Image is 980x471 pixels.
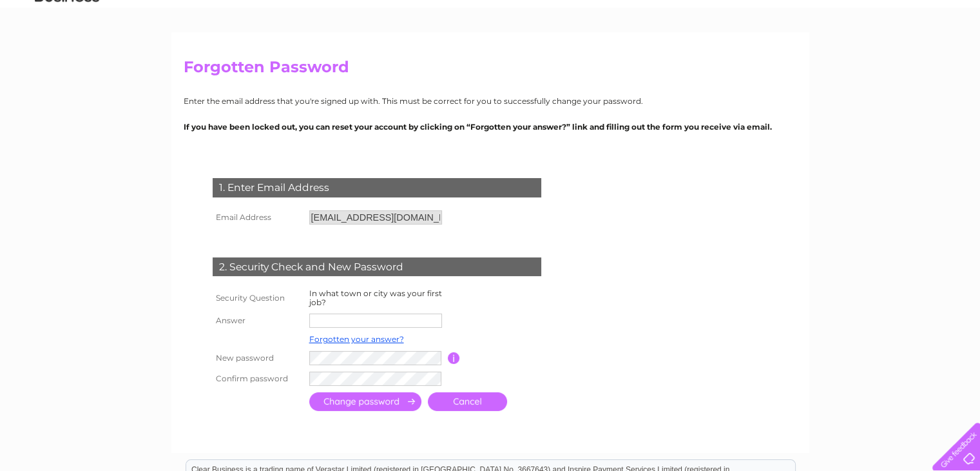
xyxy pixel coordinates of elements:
[209,286,306,310] th: Security Question
[209,348,306,368] th: New password
[209,368,306,389] th: Confirm password
[868,55,907,65] a: Telecoms
[184,95,797,107] p: Enter the email address that you're signed up with. This must be correct for you to successfully ...
[737,6,826,23] a: 0333 014 3131
[184,58,797,83] h2: Forgotten Password
[428,392,507,411] a: Cancel
[448,352,460,364] input: Information
[186,7,795,63] div: Clear Business is a trading name of Verastar Limited (registered in [GEOGRAPHIC_DATA] No. 3667643...
[309,334,404,344] a: Forgotten your answer?
[800,55,824,65] a: Water
[832,55,860,65] a: Energy
[34,34,100,73] img: logo.png
[914,55,933,65] a: Blog
[209,207,306,228] th: Email Address
[309,288,442,307] label: In what town or city was your first job?
[209,310,306,331] th: Answer
[213,178,541,197] div: 1. Enter Email Address
[309,392,421,411] input: Submit
[213,257,541,277] div: 2. Security Check and New Password
[184,121,797,133] p: If you have been locked out, you can reset your account by clicking on “Forgotten your answer?” l...
[941,55,972,65] a: Contact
